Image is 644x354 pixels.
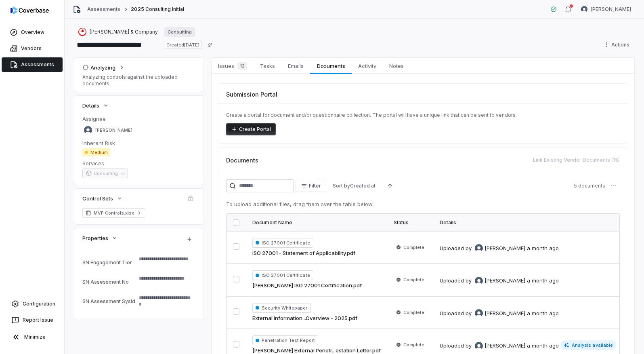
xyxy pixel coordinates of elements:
[2,41,63,56] a: Vendors
[82,234,108,242] span: Properties
[82,148,110,156] span: Medium
[252,238,313,248] span: ISO 27001 Certificate
[394,219,427,226] div: Status
[82,259,136,265] div: SN Engagement Tier
[10,6,49,15] img: logo-D7KZi-bG.svg
[386,61,407,71] span: Notes
[560,340,616,350] span: Analysis available
[355,61,380,71] span: Activity
[131,6,184,13] span: 2025 Consulting Initial
[90,29,158,35] span: [PERSON_NAME] & Company
[3,313,61,327] button: Report Issue
[215,60,250,72] span: Issues
[82,195,113,202] span: Control Sets
[82,139,195,147] dt: Inherent Risk
[581,6,587,13] img: Tomo Majima avatar
[80,231,120,245] button: Properties
[87,6,120,13] a: Assessments
[466,309,525,317] div: by
[82,279,136,285] div: SN Assessment No
[440,309,559,317] div: Uploaded
[328,180,380,192] button: Sort byCreated at
[203,38,217,52] button: Copy link
[527,277,559,285] div: a month ago
[252,282,362,290] a: [PERSON_NAME] ISO 27001 Certification.pdf
[296,180,326,192] button: Filter
[80,98,111,113] button: Details
[485,244,525,253] span: [PERSON_NAME]
[252,270,313,280] span: ISO 27001 Certificate
[485,310,525,318] span: [PERSON_NAME]
[403,341,424,348] span: Complete
[164,27,195,37] a: Consulting
[475,244,483,252] img: Tomo Majima avatar
[403,276,424,283] span: Complete
[591,6,631,13] span: [PERSON_NAME]
[82,64,115,71] div: Analyzing
[475,309,483,317] img: Tomo Majima avatar
[475,277,483,285] img: Tomo Majima avatar
[237,62,247,70] span: 12
[252,314,357,322] a: External Information...Overview - 2025.pdf
[2,57,63,72] a: Assessments
[576,3,636,15] button: Tomo Majima avatar[PERSON_NAME]
[82,115,195,122] dt: Assignee
[403,244,424,251] span: Complete
[252,249,355,257] a: ISO 27001 - Statement of Applicability.pdf
[485,342,525,350] span: [PERSON_NAME]
[226,90,277,99] span: Submission Portal
[314,61,348,71] span: Documents
[440,219,616,226] div: Details
[382,180,398,192] button: Ascending
[95,127,132,133] span: [PERSON_NAME]
[440,342,559,350] div: Uploaded
[80,191,125,206] button: Control Sets
[82,74,195,87] p: Analyzing controls against the uploaded documents
[252,303,311,313] span: Security Whitepaper
[475,342,483,350] img: Tomo Majima avatar
[82,298,136,304] div: SN Assessment SysId
[601,39,634,51] button: Actions
[403,309,424,316] span: Complete
[3,329,61,345] button: Minimize
[252,219,381,226] div: Document Name
[82,160,195,167] dt: Services
[574,183,605,189] span: 5 documents
[440,277,559,285] div: Uploaded
[94,210,134,216] span: MVP Controls.xlsx
[226,112,620,118] p: Create a portal for document and/or questionnaire collection. The portal will have a unique link ...
[82,102,99,109] span: Details
[226,200,620,209] p: To upload additional files, drag them over the table below.
[84,126,92,134] img: Tomo Majima avatar
[466,342,525,350] div: by
[82,208,145,218] a: MVP Controls.xlsx
[252,335,318,345] span: Penetration Test Report
[527,244,559,253] div: a month ago
[440,244,559,252] div: Uploaded
[527,310,559,318] div: a month ago
[466,244,525,252] div: by
[3,297,61,311] a: Configuration
[527,342,559,350] div: a month ago
[226,156,258,164] span: Documents
[2,25,63,40] a: Overview
[164,41,202,49] span: Created [DATE]
[485,277,525,285] span: [PERSON_NAME]
[309,183,321,189] span: Filter
[226,123,276,135] button: Create Portal
[285,61,307,71] span: Emails
[466,277,525,285] div: by
[257,61,278,71] span: Tasks
[387,183,393,189] svg: Ascending
[80,60,128,75] button: Analyzing
[76,25,160,39] button: https://bain.com/[PERSON_NAME] & Company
